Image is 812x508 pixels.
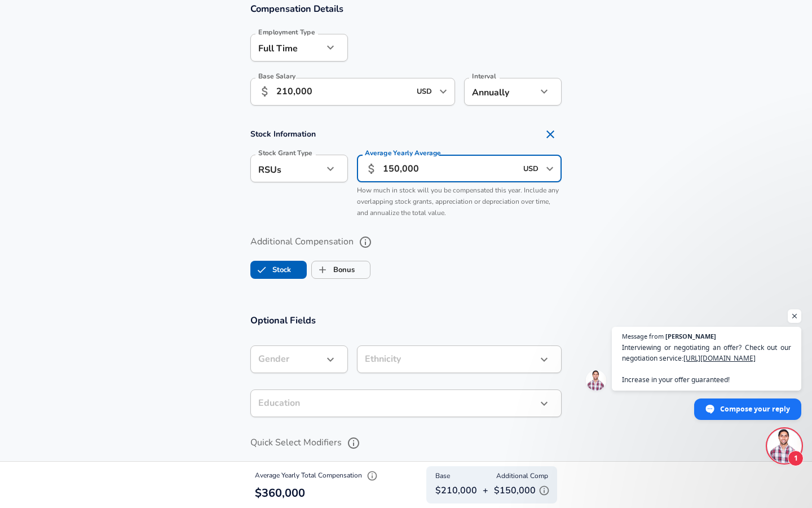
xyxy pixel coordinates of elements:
span: Additional Comp [496,471,548,482]
span: Stock Appreciation [251,460,272,481]
h3: Compensation Details [250,2,562,15]
input: USD [520,160,542,177]
div: Open chat [767,429,801,463]
label: Base Salary [258,73,295,80]
p: $210,000 [435,484,477,497]
label: Out Of Band Offer [358,460,443,481]
span: How much in stock will you be compensated this year. Include any overlapping stock grants, apprec... [357,186,559,217]
label: High Performer [464,460,538,481]
input: USD [413,83,436,100]
input: 40,000 [383,155,517,182]
p: + [483,484,488,497]
button: StockStock [250,261,307,279]
div: Full Time [250,34,323,62]
span: Base [435,471,450,482]
h3: Optional Fields [250,314,562,327]
label: Bonus [312,259,355,281]
button: help [356,233,375,252]
h4: Stock Information [250,123,562,146]
button: Explain Additional Compensation [536,482,553,499]
label: Average Average [365,150,441,156]
button: Open [542,161,558,177]
button: BonusBonus [311,261,370,279]
div: RSUs [250,155,323,182]
div: Annually [464,78,537,106]
label: Stock [251,259,291,281]
label: Interval [472,73,496,80]
label: Quick Select Modifiers [250,433,562,453]
label: Stock Appreciation [251,460,337,481]
span: Message from [622,333,664,339]
input: 100,000 [276,78,410,106]
span: 1 [788,450,804,466]
span: Interviewing or negotiating an offer? Check out our negotiation service: Increase in your offer g... [622,342,791,385]
span: [PERSON_NAME] [665,333,716,339]
label: Stock Grant Type [258,150,312,156]
span: Average Yearly Total Compensation [255,471,381,480]
span: Bonus [312,259,333,281]
span: High Performer [464,460,486,481]
span: Out Of Band Offer [358,460,379,481]
span: Stock [251,259,272,281]
button: Remove Section [539,123,562,146]
span: Compose your reply [720,399,790,419]
span: Yearly [394,148,413,158]
button: Open [435,84,451,99]
button: help [344,433,363,453]
p: $150,000 [494,482,553,499]
label: Additional Compensation [250,233,562,252]
button: Explain Total Compensation [364,467,381,484]
label: Employment Type [258,29,315,36]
